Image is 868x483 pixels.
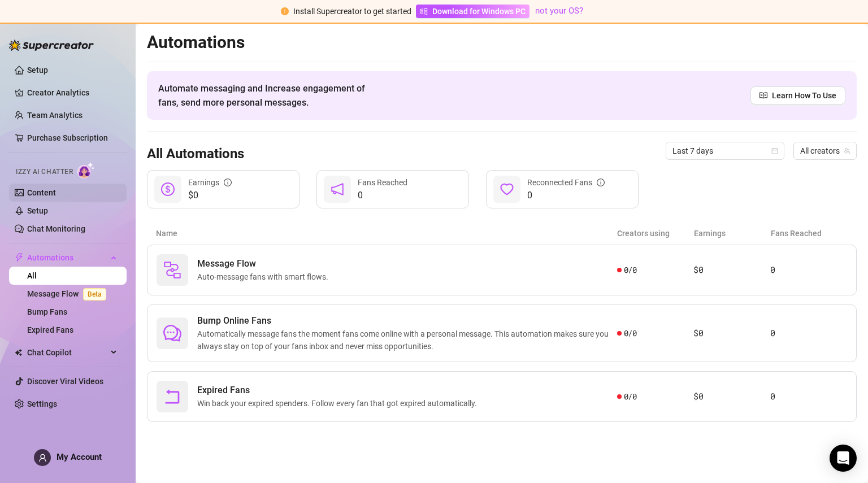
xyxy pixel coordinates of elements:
[27,133,108,142] a: Purchase Subscription
[224,179,232,186] span: info-circle
[772,89,836,102] span: Learn How To Use
[27,307,67,316] a: Bump Fans
[16,167,73,177] span: Izzy AI Chatter
[163,324,181,342] span: comment
[197,384,481,397] span: Expired Fans
[77,162,95,179] img: AI Chatter
[27,377,103,386] a: Discover Viral Videos
[527,176,605,189] div: Reconnected Fans
[197,271,333,283] span: Auto-message fans with smart flows.
[27,224,85,233] a: Chat Monitoring
[672,142,778,159] span: Last 7 days
[161,182,175,196] span: dollar
[750,86,845,105] a: Learn How To Use
[197,257,333,271] span: Message Flow
[83,288,106,301] span: Beta
[27,289,111,298] a: Message FlowBeta
[156,227,617,240] article: Name
[771,227,848,240] article: Fans Reached
[27,188,56,197] a: Content
[293,7,411,16] span: Install Supercreator to get started
[800,142,850,159] span: All creators
[27,111,83,120] a: Team Analytics
[331,182,344,196] span: notification
[693,327,770,340] article: $0
[197,397,481,410] span: Win back your expired spenders. Follow every fan that got expired automatically.
[27,84,118,102] a: Creator Analytics
[15,349,22,356] img: Chat Copilot
[27,271,37,280] a: All
[771,147,778,154] span: calendar
[188,176,232,189] div: Earnings
[27,249,107,267] span: Automations
[57,452,102,462] span: My Account
[197,314,617,328] span: Bump Online Fans
[15,253,24,262] span: thunderbolt
[163,388,181,406] span: rollback
[597,179,605,186] span: info-circle
[27,325,73,334] a: Expired Fans
[358,178,407,187] span: Fans Reached
[500,182,514,196] span: heart
[694,227,771,240] article: Earnings
[624,327,637,340] span: 0 / 0
[358,189,407,202] span: 0
[624,264,637,276] span: 0 / 0
[147,32,857,53] h2: Automations
[197,328,617,353] span: Automatically message fans the moment fans come online with a personal message. This automation m...
[617,227,694,240] article: Creators using
[527,189,605,202] span: 0
[770,390,847,403] article: 0
[27,206,48,215] a: Setup
[147,145,244,163] h3: All Automations
[416,5,530,18] a: Download for Windows PC
[759,92,767,99] span: read
[158,81,376,110] span: Automate messaging and Increase engagement of fans, send more personal messages.
[163,261,181,279] img: svg%3e
[420,7,428,15] span: windows
[844,147,850,154] span: team
[188,189,232,202] span: $0
[27,343,107,362] span: Chat Copilot
[27,66,48,75] a: Setup
[432,5,526,18] span: Download for Windows PC
[693,390,770,403] article: $0
[770,263,847,277] article: 0
[624,390,637,403] span: 0 / 0
[830,445,857,472] div: Open Intercom Messenger
[27,399,57,408] a: Settings
[9,40,94,51] img: logo-BBDzfeDw.svg
[38,454,47,462] span: user
[693,263,770,277] article: $0
[281,7,289,15] span: exclamation-circle
[535,6,583,16] a: not your OS?
[770,327,847,340] article: 0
